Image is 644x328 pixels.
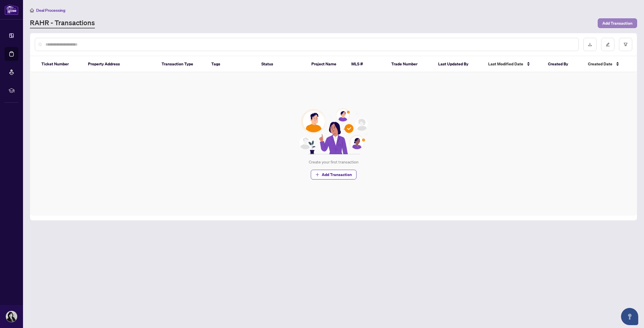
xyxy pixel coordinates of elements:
[296,108,371,154] img: Null State Icon
[619,38,632,51] button: filter
[624,42,628,46] span: filter
[598,18,637,28] button: Add Transaction
[307,56,347,72] th: Project Name
[5,4,18,15] img: logo
[309,159,359,165] div: Create your first transaction
[601,38,614,51] button: edit
[257,56,307,72] th: Status
[83,56,157,72] th: Property Address
[322,170,352,179] span: Add Transaction
[347,56,387,72] th: MLS #
[37,56,83,72] th: Ticket Number
[30,18,95,28] a: RAHR - Transactions
[434,56,484,72] th: Last Updated By
[588,42,592,46] span: download
[488,61,523,67] span: Last Modified Date
[543,56,583,72] th: Created By
[30,8,34,12] span: home
[606,42,610,46] span: edit
[621,308,638,325] button: Open asap
[207,56,257,72] th: Tags
[588,61,612,67] span: Created Date
[311,170,356,179] button: Add Transaction
[387,56,433,72] th: Trade Number
[36,8,65,13] span: Deal Processing
[583,38,597,51] button: download
[484,56,544,72] th: Last Modified Date
[583,56,630,72] th: Created Date
[602,19,632,28] span: Add Transaction
[6,311,17,322] img: Profile Icon
[157,56,207,72] th: Transaction Type
[315,173,319,177] span: plus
